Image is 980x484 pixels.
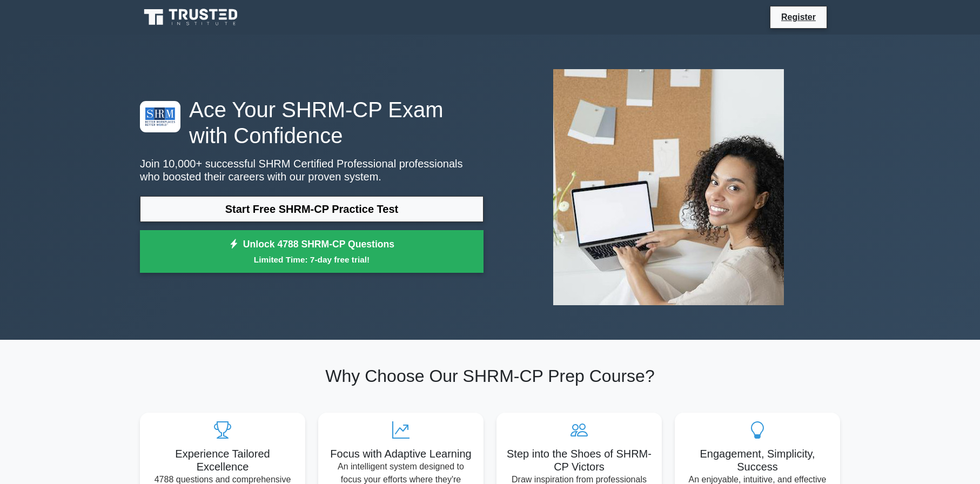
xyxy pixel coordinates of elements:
[140,97,484,149] h1: Ace Your SHRM-CP Exam with Confidence
[775,10,822,24] a: Register
[153,253,470,266] small: Limited Time: 7-day free trial!
[140,157,484,183] p: Join 10,000+ successful SHRM Certified Professional professionals who boosted their careers with ...
[505,447,653,473] h5: Step into the Shoes of SHRM-CP Victors
[140,230,484,273] a: Unlock 4788 SHRM-CP QuestionsLimited Time: 7-day free trial!
[327,447,475,460] h5: Focus with Adaptive Learning
[140,196,484,222] a: Start Free SHRM-CP Practice Test
[149,447,297,473] h5: Experience Tailored Excellence
[140,366,840,386] h2: Why Choose Our SHRM-CP Prep Course?
[683,447,831,473] h5: Engagement, Simplicity, Success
